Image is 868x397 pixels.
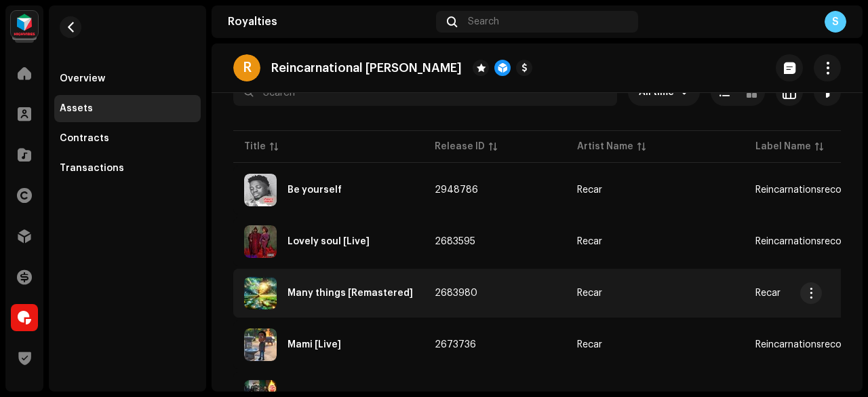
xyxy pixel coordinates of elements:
[11,11,38,38] img: feab3aad-9b62-475c-8caf-26f15a9573ee
[54,125,201,152] re-m-nav-item: Contracts
[54,155,201,182] re-m-nav-item: Transactions
[577,288,734,298] span: Recar
[468,16,499,27] span: Search
[435,340,476,349] span: 2673736
[60,163,124,174] div: Transactions
[60,103,93,114] div: Assets
[577,185,734,195] span: Recar
[577,237,602,246] div: Recar
[244,225,277,258] img: 39c0ca2d-5b71-465e-a885-1d7146b6180c
[244,328,277,361] img: aa1314a3-9564-4b50-9098-e32a0ea01620
[244,174,277,206] img: 5d8a7e2a-ba91-4fd7-ad4f-e543dc2cba5f
[577,340,602,349] div: Recar
[435,288,477,298] span: 2683980
[577,288,602,298] div: Recar
[577,185,602,195] div: Recar
[755,185,851,195] span: Reincarnationsrecord
[244,277,277,309] img: e95497ce-c4e5-4111-aef4-a81e5df6c178
[755,288,781,298] span: Recar
[228,16,431,27] div: Royalties
[244,140,266,153] div: Title
[271,61,462,75] p: Reincarnational [PERSON_NAME]
[435,185,478,195] span: 2948786
[435,140,485,153] div: Release ID
[577,340,734,349] span: Recar
[60,133,109,144] div: Contracts
[288,340,341,349] div: Mami [Live]
[233,54,260,81] div: R
[577,237,734,246] span: Recar
[755,237,851,246] span: Reincarnationsrecord
[288,237,370,246] div: Lovely soul [Live]
[288,288,413,298] div: Many things [Remastered]
[435,237,475,246] span: 2683595
[755,340,851,349] span: Reincarnationsrecord
[60,73,105,84] div: Overview
[577,140,633,153] div: Artist Name
[825,11,846,33] div: S
[54,95,201,122] re-m-nav-item: Assets
[755,140,811,153] div: Label Name
[54,65,201,92] re-m-nav-item: Overview
[288,185,342,195] div: Be yourself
